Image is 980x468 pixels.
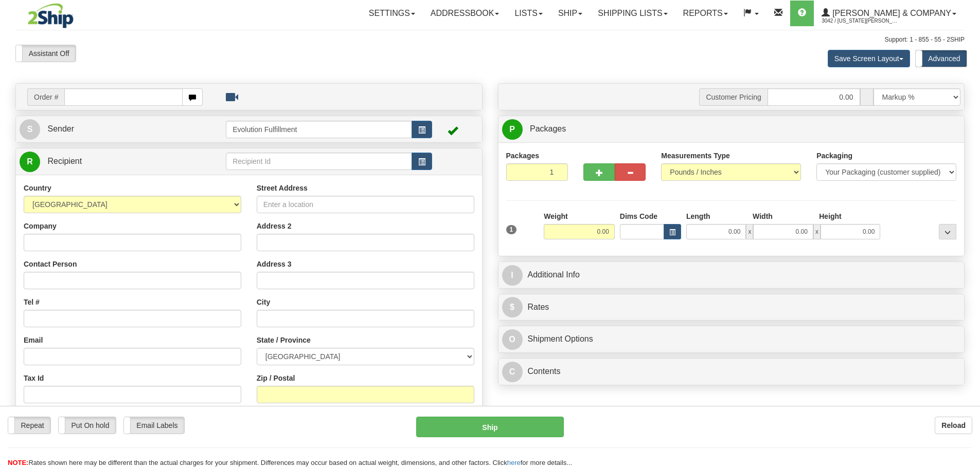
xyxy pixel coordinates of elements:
[502,361,961,382] a: CContents
[502,119,961,140] a: P Packages
[257,221,292,231] label: Address 2
[661,151,730,161] label: Measurements Type
[502,329,961,350] a: OShipment Options
[746,224,753,239] span: x
[590,1,675,26] a: Shipping lists
[502,265,523,286] span: I
[507,1,550,26] a: Lists
[59,417,116,434] label: Put On hold
[550,1,590,26] a: Ship
[502,119,523,140] span: P
[24,183,51,193] label: Country
[257,259,292,269] label: Address 3
[822,16,899,26] span: 3042 / [US_STATE][PERSON_NAME]
[15,35,965,44] div: Support: 1 - 855 - 55 - 2SHIP
[24,221,57,231] label: Company
[814,1,964,26] a: [PERSON_NAME] & Company 3042 / [US_STATE][PERSON_NAME]
[816,151,852,161] label: Packaging
[361,1,423,26] a: Settings
[423,1,507,26] a: Addressbook
[416,417,564,437] button: Ship
[226,121,412,138] input: Sender Id
[753,211,773,221] label: Width
[916,50,967,67] label: Advanced
[257,297,270,307] label: City
[8,459,28,466] span: NOTE:
[506,151,540,161] label: Packages
[15,3,86,29] img: logo3042.jpg
[544,211,567,221] label: Weight
[226,153,412,170] input: Recipient Id
[502,265,961,286] a: IAdditional Info
[257,373,295,383] label: Zip / Postal
[502,329,523,350] span: O
[506,225,517,234] span: 1
[257,196,474,213] input: Enter a location
[27,88,64,106] span: Order #
[124,417,184,434] label: Email Labels
[828,50,910,67] button: Save Screen Layout
[813,224,821,239] span: x
[530,124,566,133] span: Packages
[502,362,523,382] span: C
[16,45,76,62] label: Assistant Off
[20,119,226,140] a: S Sender
[8,417,50,434] label: Repeat
[47,124,74,133] span: Sender
[24,297,40,307] label: Tel #
[620,211,657,221] label: Dims Code
[24,373,44,383] label: Tax Id
[257,183,308,193] label: Street Address
[830,9,951,17] span: [PERSON_NAME] & Company
[819,211,842,221] label: Height
[507,459,521,466] a: here
[939,224,956,239] div: ...
[47,157,82,165] span: Recipient
[20,152,40,172] span: R
[20,119,40,140] span: S
[675,1,736,26] a: Reports
[935,417,972,434] button: Reload
[24,259,77,269] label: Contact Person
[502,297,961,318] a: $Rates
[956,181,979,286] iframe: chat widget
[502,297,523,317] span: $
[24,335,43,345] label: Email
[686,211,710,221] label: Length
[941,421,966,429] b: Reload
[20,151,203,172] a: R Recipient
[257,335,311,345] label: State / Province
[699,88,767,106] span: Customer Pricing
